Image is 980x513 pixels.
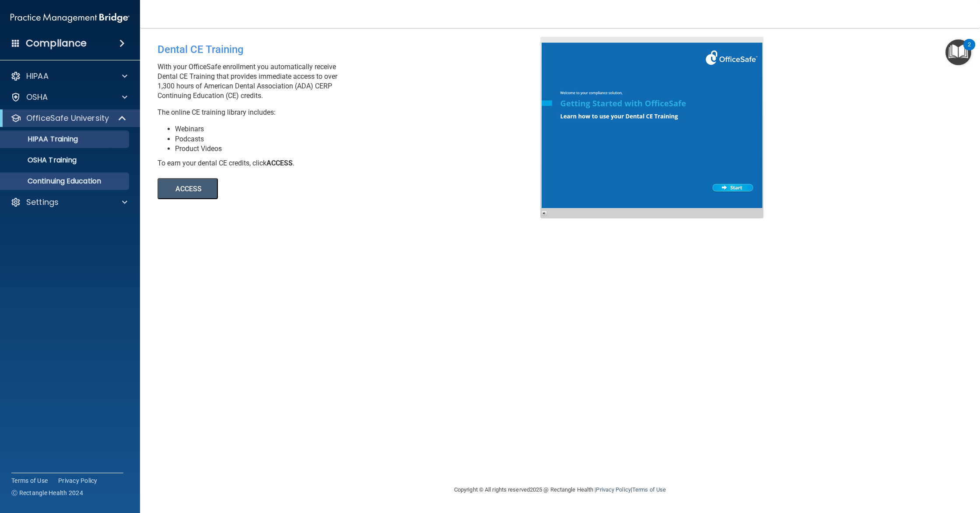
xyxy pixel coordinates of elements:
[968,45,971,56] div: 2
[266,159,293,167] b: ACCESS
[175,124,547,134] li: Webinars
[26,37,87,49] h4: Compliance
[11,476,48,485] a: Terms of Use
[175,144,547,154] li: Product Videos
[157,37,547,62] div: Dental CE Training
[157,186,397,193] a: ACCESS
[400,476,720,504] div: Copyright © All rights reserved 2025 @ Rectangle Health | |
[945,39,971,65] button: Open Resource Center, 2 new notifications
[58,476,98,485] a: Privacy Policy
[6,135,78,144] p: HIPAA Training
[10,113,127,123] a: OfficeSafe University
[596,486,630,493] a: Privacy Policy
[26,197,59,207] p: Settings
[11,488,83,497] span: Ⓒ Rectangle Health 2024
[157,158,547,168] div: To earn your dental CE credits, click .
[175,134,547,144] li: Podcasts
[157,108,547,117] p: The online CE training library includes:
[632,486,666,493] a: Terms of Use
[10,71,127,81] a: HIPAA
[6,177,125,186] p: Continuing Education
[26,92,48,102] p: OSHA
[26,71,49,81] p: HIPAA
[10,92,127,102] a: OSHA
[157,178,218,199] button: ACCESS
[10,9,129,27] img: PMB logo
[6,156,77,165] p: OSHA Training
[26,113,109,123] p: OfficeSafe University
[157,62,547,101] p: With your OfficeSafe enrollment you automatically receive Dental CE Training that provides immedi...
[10,197,127,207] a: Settings
[829,451,969,486] iframe: Drift Widget Chat Controller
